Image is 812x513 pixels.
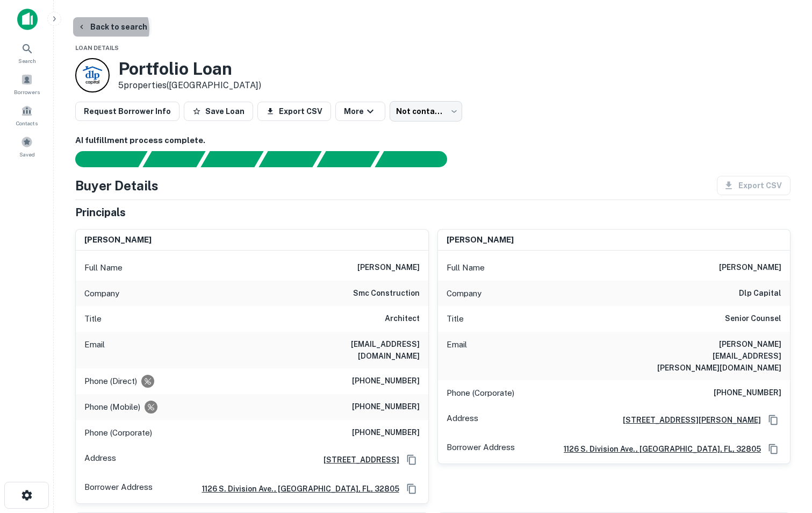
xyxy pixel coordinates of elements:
[3,69,51,98] a: Borrowers
[145,401,157,414] div: Requests to not be contacted at this number
[555,443,761,455] a: 1126 s. division ave., [GEOGRAPHIC_DATA], FL, 32805
[257,102,331,121] button: Export CSV
[404,452,420,468] button: Copy Address
[291,338,420,362] h6: [EMAIL_ADDRESS][DOMAIN_NAME]
[14,88,40,96] span: Borrowers
[3,38,51,67] a: Search
[84,312,102,325] p: Title
[18,56,36,65] span: Search
[317,151,379,167] div: Principals found, still searching for contact information. This may take time...
[447,312,464,325] p: Title
[3,132,51,161] a: Saved
[17,9,38,30] img: capitalize-icon.png
[84,287,119,300] p: Company
[19,150,35,159] span: Saved
[447,338,467,374] p: Email
[200,151,263,167] div: Documents found, AI parsing details...
[258,151,321,167] div: Principals found, AI now looking for contact information...
[404,481,420,497] button: Copy Address
[447,261,485,274] p: Full Name
[3,101,51,130] a: Contacts
[118,59,261,79] h3: Portfolio Loan
[725,312,781,325] h6: Senior Counsel
[118,79,261,92] p: 5 properties ([GEOGRAPHIC_DATA])
[84,375,137,388] p: Phone (Direct)
[193,483,399,495] a: 1126 s. division ave., [GEOGRAPHIC_DATA], FL, 32805
[184,102,253,121] button: Save Loan
[84,234,152,246] h6: [PERSON_NAME]
[352,426,420,439] h6: [PHONE_NUMBER]
[375,151,460,167] div: AI fulfillment process complete.
[447,234,514,246] h6: [PERSON_NAME]
[719,261,781,274] h6: [PERSON_NAME]
[16,119,38,127] span: Contacts
[84,261,123,274] p: Full Name
[84,452,116,468] p: Address
[75,204,126,220] h5: Principals
[352,375,420,388] h6: [PHONE_NUMBER]
[84,401,140,414] p: Phone (Mobile)
[447,412,478,428] p: Address
[75,176,159,195] h4: Buyer Details
[75,102,179,121] button: Request Borrower Info
[315,454,399,466] a: [STREET_ADDRESS]
[385,312,420,325] h6: Architect
[447,287,482,300] p: Company
[758,393,812,444] iframe: Chat Widget
[73,17,152,37] button: Back to search
[335,102,385,121] button: More
[75,134,791,147] h6: AI fulfillment process complete.
[447,441,515,457] p: Borrower Address
[652,338,781,374] h6: [PERSON_NAME][EMAIL_ADDRESS][PERSON_NAME][DOMAIN_NAME]
[62,151,143,167] div: Sending borrower request to AI...
[447,387,514,400] p: Phone (Corporate)
[75,45,119,51] span: Loan Details
[353,287,420,300] h6: smc construction
[84,426,152,439] p: Phone (Corporate)
[765,441,781,457] button: Copy Address
[614,414,761,426] a: [STREET_ADDRESS][PERSON_NAME]
[142,151,205,167] div: Your request is received and processing...
[84,338,105,362] p: Email
[714,387,781,400] h6: [PHONE_NUMBER]
[390,101,462,122] div: Not contacted
[739,287,781,300] h6: dlp capital
[357,261,420,274] h6: [PERSON_NAME]
[141,375,154,388] div: Requests to not be contacted at this number
[352,401,420,414] h6: [PHONE_NUMBER]
[84,481,153,497] p: Borrower Address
